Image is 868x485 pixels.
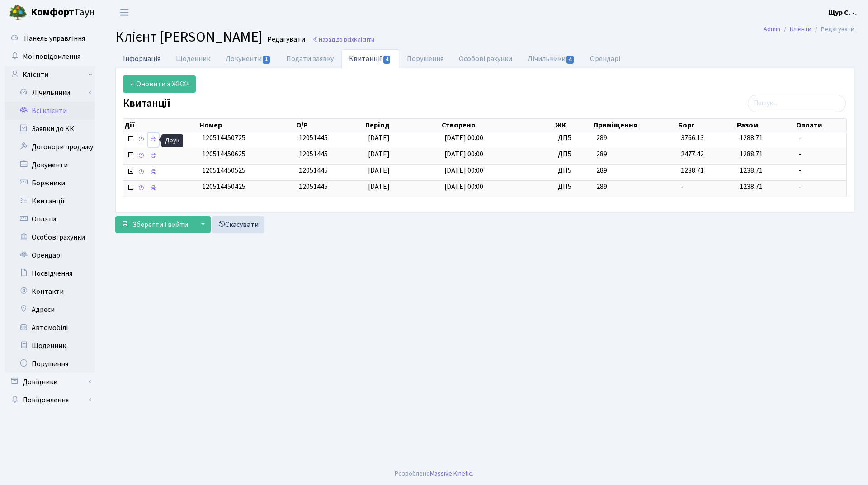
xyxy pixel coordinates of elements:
[263,56,270,64] span: 1
[681,133,704,143] span: 3766.13
[368,133,390,143] span: [DATE]
[9,4,27,22] img: logo.png
[740,133,763,143] span: 1288.71
[558,182,589,192] span: ДП5
[740,182,763,192] span: 1238.71
[593,119,677,132] th: Приміщення
[364,119,440,132] th: Період
[161,134,183,147] div: Друк
[5,355,95,373] a: Порушення
[740,165,763,175] span: 1238.71
[5,174,95,192] a: Боржники
[5,228,95,246] a: Особові рахунки
[5,337,95,355] a: Щоденник
[5,391,95,409] a: Повідомлення
[750,20,868,39] nav: breadcrumb
[799,149,843,160] span: -
[582,49,628,68] a: Орендарі
[368,182,390,192] span: [DATE]
[677,119,736,132] th: Борг
[383,56,391,64] span: 4
[5,102,95,120] a: Всі клієнти
[31,5,95,20] span: Таун
[198,119,295,132] th: Номер
[31,5,74,19] b: Комфорт
[5,120,95,138] a: Заявки до КК
[681,182,684,192] span: -
[444,182,483,192] span: [DATE] 00:00
[554,119,593,132] th: ЖК
[828,7,857,18] a: Щур С. -.
[299,149,328,159] span: 12051445
[5,156,95,174] a: Документи
[748,95,846,112] input: Пошук...
[5,301,95,319] a: Адреси
[811,24,854,34] li: Редагувати
[5,373,95,391] a: Довідники
[596,182,674,192] span: 289
[441,119,554,132] th: Створено
[5,319,95,337] a: Автомобілі
[202,182,245,192] span: 120514450425
[218,49,278,68] a: Документи
[399,49,451,68] a: Порушення
[444,133,483,143] span: [DATE] 00:00
[115,216,194,233] button: Зберегти і вийти
[566,56,574,64] span: 4
[790,24,811,34] a: Клієнти
[5,192,95,210] a: Квитанції
[451,49,520,68] a: Особові рахунки
[444,165,483,175] span: [DATE] 00:00
[740,149,763,159] span: 1288.71
[123,97,170,110] label: Квитанції
[24,33,85,43] span: Панель управління
[681,149,704,159] span: 2477.42
[799,165,843,176] span: -
[212,216,264,233] a: Скасувати
[520,49,582,68] a: Лічильники
[123,75,196,93] a: Оновити з ЖКХ+
[132,220,188,230] span: Зберегти і вийти
[558,133,589,143] span: ДП5
[354,35,374,44] span: Клієнти
[828,8,857,18] b: Щур С. -.
[202,149,245,159] span: 120514450625
[299,165,328,175] span: 12051445
[558,149,589,160] span: ДП5
[168,49,218,68] a: Щоденник
[115,27,263,47] span: Клієнт [PERSON_NAME]
[368,165,390,175] span: [DATE]
[558,165,589,176] span: ДП5
[795,119,846,132] th: Оплати
[5,47,95,66] a: Мої повідомлення
[444,149,483,159] span: [DATE] 00:00
[5,246,95,264] a: Орендарі
[278,49,341,68] a: Подати заявку
[596,165,674,176] span: 289
[368,149,390,159] span: [DATE]
[202,165,245,175] span: 120514450525
[312,35,374,44] a: Назад до всіхКлієнти
[5,29,95,47] a: Панель управління
[430,469,472,478] a: Massive Kinetic
[764,24,780,34] a: Admin
[5,66,95,84] a: Клієнти
[265,35,308,44] small: Редагувати .
[5,210,95,228] a: Оплати
[799,182,843,192] span: -
[299,133,328,143] span: 12051445
[123,119,198,132] th: Дії
[395,469,473,479] div: Розроблено .
[596,133,674,143] span: 289
[5,138,95,156] a: Договори продажу
[23,52,80,61] span: Мої повідомлення
[295,119,364,132] th: О/Р
[799,133,843,143] span: -
[681,165,704,175] span: 1238.71
[113,5,136,20] button: Переключити навігацію
[596,149,674,160] span: 289
[10,84,95,102] a: Лічильники
[115,49,168,68] a: Інформація
[5,283,95,301] a: Контакти
[736,119,795,132] th: Разом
